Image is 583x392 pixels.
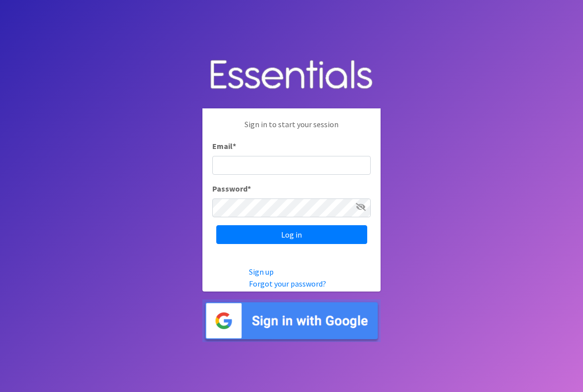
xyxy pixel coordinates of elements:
p: Sign in to start your session [212,118,371,140]
label: Email [212,140,236,152]
img: Sign in with Google [202,299,381,343]
abbr: required [233,141,236,151]
input: Log in [216,225,367,244]
label: Password [212,183,251,195]
abbr: required [247,184,251,194]
a: Forgot your password? [249,279,326,289]
a: Sign up [249,267,274,277]
img: Human Essentials [202,50,381,101]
